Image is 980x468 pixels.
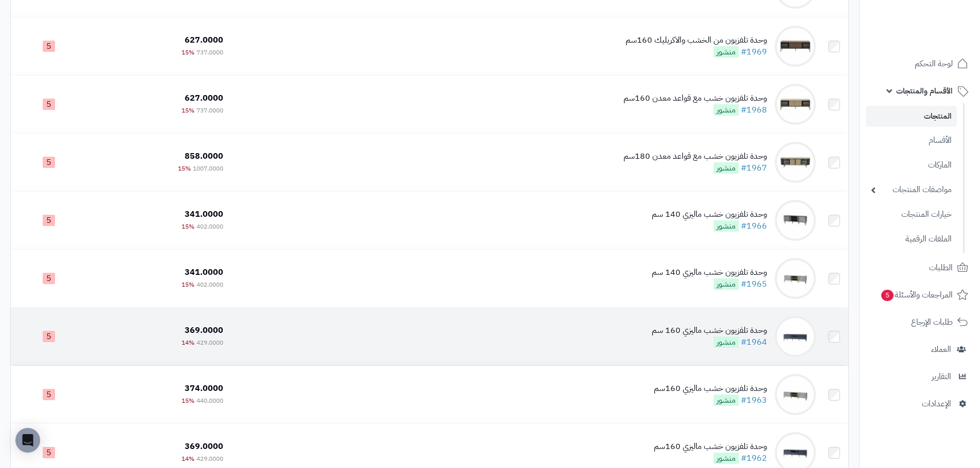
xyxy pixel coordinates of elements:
[741,278,767,290] a: #1965
[866,337,974,362] a: العملاء
[915,57,953,71] span: لوحة التحكم
[185,324,223,336] span: 369.0000
[626,34,767,46] div: وحدة تلفزيون من الخشب والاكريليك 160سم
[775,316,816,357] img: وحدة تلفزيون خشب ماليزي 160 سم
[929,260,953,275] span: الطلبات
[197,106,223,115] span: 737.0000
[43,273,55,284] span: 5
[866,129,957,152] a: الأقسام
[654,383,767,395] div: وحدة تلفزيون خشب ماليزي 160سم
[182,454,194,463] span: 14%
[652,325,767,336] div: وحدة تلفزيون خشب ماليزي 160 سم
[714,46,739,58] span: منشور
[182,222,194,231] span: 15%
[43,41,55,52] span: 5
[43,99,55,110] span: 5
[775,200,816,241] img: وحدة تلفزيون خشب ماليزي 140 سم
[182,338,194,347] span: 14%
[741,162,767,174] a: #1967
[911,315,953,329] span: طلبات الإرجاع
[623,92,767,104] div: وحدة تلفزيون خشب مع قواعد معدن 160سم
[775,26,816,67] img: وحدة تلفزيون من الخشب والاكريليك 160سم
[197,222,223,231] span: 402.0000
[866,154,957,176] a: الماركات
[741,452,767,464] a: #1962
[866,228,957,250] a: الملفات الرقمية
[866,283,974,307] a: المراجعات والأسئلة5
[714,336,739,348] span: منشور
[182,106,194,115] span: 15%
[652,267,767,278] div: وحدة تلفزيون خشب ماليزي 140 سم
[910,25,970,47] img: logo-2.png
[741,394,767,406] a: #1963
[714,104,739,116] span: منشور
[197,454,223,463] span: 429.0000
[775,84,816,125] img: وحدة تلفزيون خشب مع قواعد معدن 160سم
[896,84,953,98] span: الأقسام والمنتجات
[775,142,816,183] img: وحدة تلفزيون خشب مع قواعد معدن 180سم
[43,215,55,226] span: 5
[866,391,974,416] a: الإعدادات
[775,258,816,299] img: وحدة تلفزيون خشب ماليزي 140 سم
[714,220,739,232] span: منشور
[866,179,957,201] a: مواصفات المنتجات
[185,208,223,220] span: 341.0000
[178,164,191,173] span: 15%
[43,157,55,168] span: 5
[775,374,816,415] img: وحدة تلفزيون خشب ماليزي 160سم
[931,342,951,357] span: العملاء
[741,220,767,232] a: #1966
[714,395,739,406] span: منشور
[741,336,767,348] a: #1964
[182,396,194,405] span: 15%
[623,151,767,162] div: وحدة تلفزيون خشب مع قواعد معدن 180سم
[43,389,55,400] span: 5
[15,428,40,453] div: Open Intercom Messenger
[932,369,951,384] span: التقارير
[866,51,974,76] a: لوحة التحكم
[197,396,223,405] span: 440.0000
[182,48,194,57] span: 15%
[185,266,223,278] span: 341.0000
[866,106,957,127] a: المنتجات
[866,310,974,334] a: طلبات الإرجاع
[193,164,223,173] span: 1007.0000
[185,92,223,104] span: 627.0000
[185,150,223,162] span: 858.0000
[654,441,767,453] div: وحدة تلفزيون خشب ماليزي 160سم
[741,104,767,116] a: #1968
[43,447,55,458] span: 5
[866,364,974,389] a: التقارير
[922,397,951,411] span: الإعدادات
[714,278,739,290] span: منشور
[185,382,223,395] span: 374.0000
[185,440,223,453] span: 369.0000
[714,453,739,464] span: منشور
[197,338,223,347] span: 429.0000
[185,34,223,46] span: 627.0000
[197,280,223,289] span: 402.0000
[880,288,953,302] span: المراجعات والأسئلة
[881,289,894,301] span: 5
[43,331,55,342] span: 5
[866,255,974,280] a: الطلبات
[866,203,957,226] a: خيارات المنتجات
[197,48,223,57] span: 737.0000
[714,162,739,174] span: منشور
[182,280,194,289] span: 15%
[652,209,767,220] div: وحدة تلفزيون خشب ماليزي 140 سم
[741,46,767,58] a: #1969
